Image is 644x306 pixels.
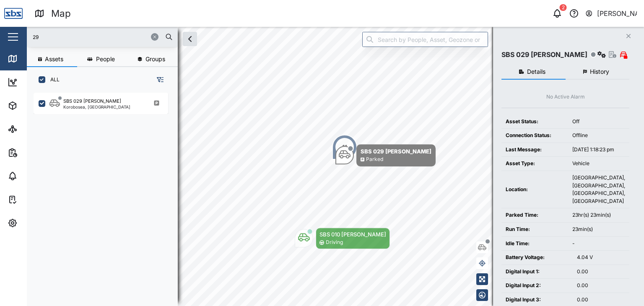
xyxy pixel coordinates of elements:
[22,54,41,63] div: Map
[506,240,564,248] div: Idle Time:
[362,32,488,47] input: Search by People, Asset, Geozone or Place
[506,146,564,154] div: Last Message:
[335,144,436,166] div: Map marker
[577,282,625,290] div: 0.00
[63,98,121,105] div: SBS 029 [PERSON_NAME]
[361,147,431,156] div: SBS 029 [PERSON_NAME]
[32,31,173,43] input: Search assets or drivers
[572,240,625,248] div: -
[597,8,637,19] div: [PERSON_NAME]
[506,186,564,194] div: Location:
[366,156,383,163] div: Parked
[577,296,625,304] div: 0.00
[34,90,177,299] div: grid
[590,69,609,75] span: History
[560,4,567,11] div: 2
[506,282,569,290] div: Digital Input 2:
[51,6,71,21] div: Map
[577,254,625,262] div: 4.04 V
[501,49,587,60] div: SBS 029 [PERSON_NAME]
[527,69,545,75] span: Details
[506,160,564,168] div: Asset Type:
[342,143,347,152] div: 11
[572,146,625,154] div: [DATE] 1:18:23 pm
[506,226,564,233] div: Run Time:
[22,218,52,228] div: Settings
[572,226,625,233] div: 23min(s)
[572,132,625,140] div: Offline
[22,101,48,110] div: Assets
[319,230,386,239] div: SBS 010 [PERSON_NAME]
[22,148,50,157] div: Reports
[506,132,564,140] div: Connection Status:
[572,211,625,219] div: 23hr(s) 23min(s)
[572,118,625,126] div: Off
[145,56,165,62] span: Groups
[22,171,48,181] div: Alarms
[63,105,130,109] div: Korobosea, [GEOGRAPHIC_DATA]
[45,56,63,62] span: Assets
[506,254,569,262] div: Battery Voltage:
[585,8,637,19] button: [PERSON_NAME]
[22,124,42,134] div: Sites
[506,211,564,219] div: Parked Time:
[506,268,569,276] div: Digital Input 1:
[295,228,390,249] div: Map marker
[45,76,60,83] label: ALL
[546,93,585,101] div: No Active Alarm
[506,118,564,126] div: Asset Status:
[22,195,45,204] div: Tasks
[22,78,60,87] div: Dashboard
[4,4,23,23] img: Main Logo
[332,135,357,160] div: Map marker
[27,27,644,306] canvas: Map
[572,160,625,168] div: Vehicle
[96,56,115,62] span: People
[326,239,343,246] div: Driving
[577,268,625,276] div: 0.00
[506,296,569,304] div: Digital Input 3:
[572,174,625,205] div: [GEOGRAPHIC_DATA], [GEOGRAPHIC_DATA], [GEOGRAPHIC_DATA], [GEOGRAPHIC_DATA]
